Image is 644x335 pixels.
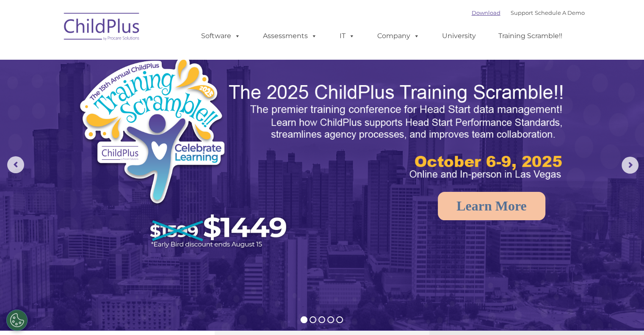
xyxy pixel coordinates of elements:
[369,28,428,44] a: Company
[331,28,363,44] a: IT
[535,9,585,16] a: Schedule A Demo
[254,28,326,44] a: Assessments
[118,91,154,97] span: Phone number
[511,9,533,16] a: Support
[490,28,571,44] a: Training Scramble!!
[118,56,144,62] span: Last name
[60,7,144,49] img: ChildPlus by Procare Solutions
[472,9,585,16] font: |
[472,9,500,16] a: Download
[438,192,545,220] a: Learn More
[6,310,28,331] button: Cookies Settings
[434,28,484,44] a: University
[193,28,249,44] a: Software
